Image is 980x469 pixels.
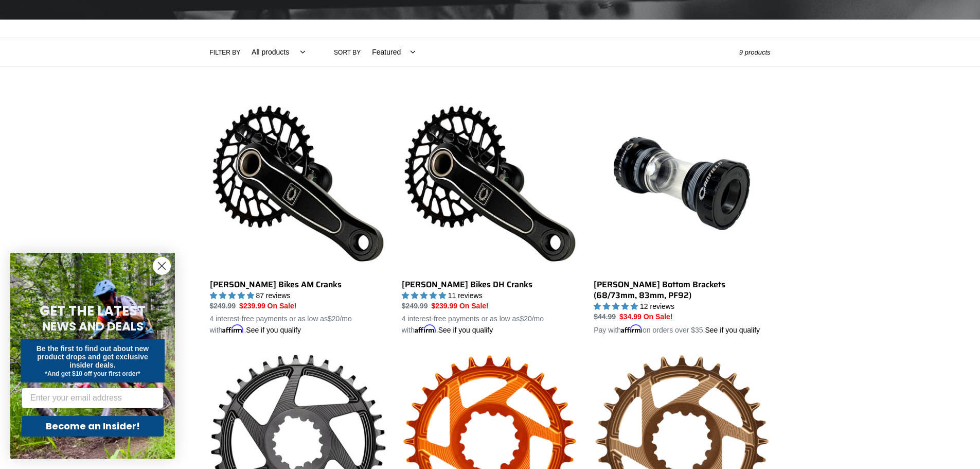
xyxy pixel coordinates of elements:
[739,48,771,56] span: 9 products
[37,344,149,369] span: Be the first to find out about new product drops and get exclusive insider deals.
[45,370,140,377] span: *And get $10 off your first order*
[40,302,146,320] span: GET THE LATEST
[22,388,164,408] input: Enter your email address
[22,416,164,437] button: Become an Insider!
[334,48,361,57] label: Sort by
[210,48,241,57] label: Filter by
[153,257,171,275] button: Close dialog
[42,318,144,335] span: NEWS AND DEALS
